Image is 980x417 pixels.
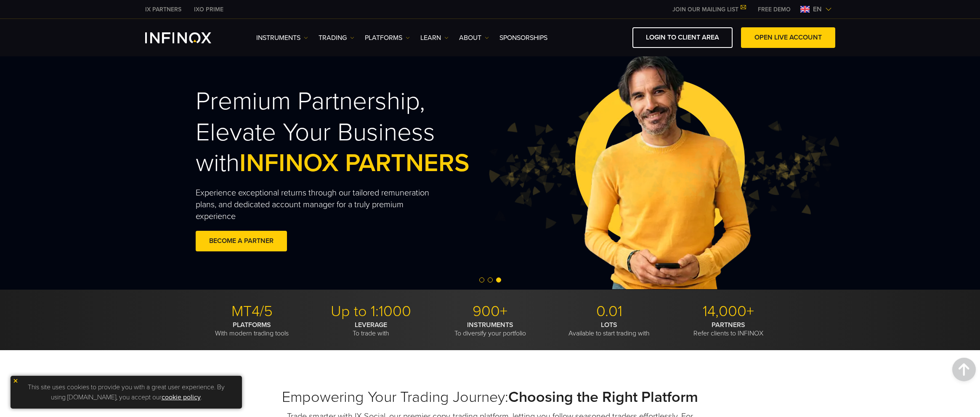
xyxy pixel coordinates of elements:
[15,380,238,404] p: This site uses cookies to provide you with a great user experience. By using [DOMAIN_NAME], you a...
[467,321,513,329] strong: INSTRUMENTS
[196,86,508,179] h2: Premium Partnership, Elevate Your Business with
[488,277,493,282] span: Go to slide 2
[13,378,19,384] img: yellow close icon
[672,302,785,321] p: 14,000+
[434,302,547,321] p: 900+
[553,302,666,321] p: 0.01
[256,33,308,43] a: Instruments
[741,27,835,48] a: OPEN LIVE ACCOUNT
[712,321,745,329] strong: PARTNERS
[496,277,501,282] span: Go to slide 3
[315,321,428,338] p: To trade with
[499,33,547,43] a: SPONSORSHIPS
[553,321,666,338] p: Available to start trading with
[632,27,733,48] a: LOGIN TO CLIENT AREA
[188,5,230,14] a: INFINOX
[479,277,484,282] span: Go to slide 1
[196,231,287,251] a: BECOME A PARTNER
[139,5,188,14] a: INFINOX
[601,321,617,329] strong: LOTS
[319,33,354,43] a: TRADING
[508,388,698,406] strong: Choosing the Right Platform
[752,5,797,14] a: INFINOX MENU
[196,187,446,222] p: Experience exceptional returns through our tailored remuneration plans, and dedicated account man...
[315,302,428,321] p: Up to 1:1000
[196,302,308,321] p: MT4/5
[365,33,410,43] a: PLATFORMS
[355,321,387,329] strong: LEVERAGE
[434,321,547,338] p: To diversify your portfolio
[239,148,470,178] span: INFINOX PARTNERS
[666,6,752,13] a: JOIN OUR MAILING LIST
[196,321,308,338] p: With modern trading tools
[162,393,201,401] a: cookie policy
[420,33,449,43] a: Learn
[233,321,271,329] strong: PLATFORMS
[196,388,785,406] h2: Empowering Your Trading Journey:
[459,33,489,43] a: ABOUT
[672,321,785,338] p: Refer clients to INFINOX
[145,32,231,43] a: INFINOX Logo
[810,4,825,14] span: en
